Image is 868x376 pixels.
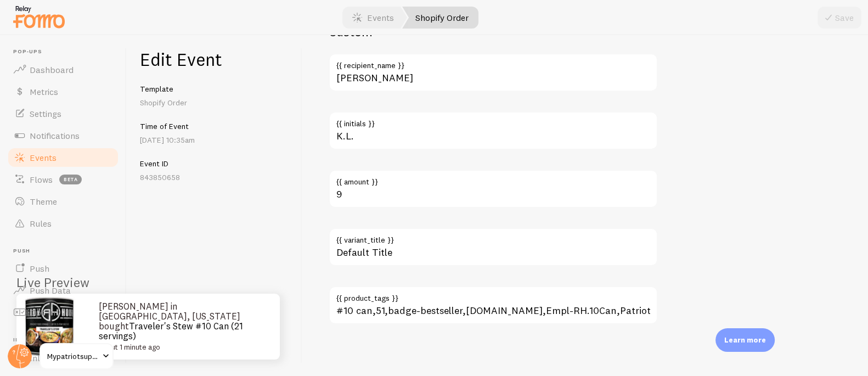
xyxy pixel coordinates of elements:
[140,48,289,71] h1: Edit Event
[329,286,658,305] label: {{ product_tags }}
[30,86,58,97] span: Metrics
[7,59,120,81] a: Dashboard
[30,130,80,141] span: Notifications
[30,108,61,119] span: Settings
[140,97,289,108] p: Shopify Order
[7,169,120,190] a: Flows beta
[329,228,658,246] label: {{ variant_title }}
[30,307,55,318] span: Opt-In
[140,159,289,169] h5: Event ID
[7,81,120,103] a: Metrics
[7,125,120,147] a: Notifications
[7,301,120,323] a: Opt-In
[7,103,120,125] a: Settings
[13,48,120,55] span: Pop-ups
[13,248,120,255] span: Push
[13,336,120,344] span: Inline
[140,84,289,94] h5: Template
[30,218,52,229] span: Rules
[7,147,120,169] a: Events
[7,212,120,234] a: Rules
[30,263,49,274] span: Push
[30,64,74,75] span: Dashboard
[59,175,82,184] span: beta
[140,121,289,131] h5: Time of Event
[30,152,57,163] span: Events
[40,343,114,369] a: Mypatriotsupply
[30,174,53,185] span: Flows
[12,3,66,31] img: fomo-relay-logo-orange.svg
[715,328,775,352] div: Learn more
[30,285,71,296] span: Push Data
[7,257,120,279] a: Push
[329,170,658,188] label: {{ amount }}
[329,53,658,72] label: {{ recipient_name }}
[7,190,120,212] a: Theme
[140,172,289,183] p: 843850658
[140,134,289,145] p: [DATE] 10:35am
[7,279,120,301] a: Push Data
[724,335,766,345] p: Learn more
[329,111,658,130] label: {{ initials }}
[47,350,99,363] span: Mypatriotsupply
[30,196,57,207] span: Theme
